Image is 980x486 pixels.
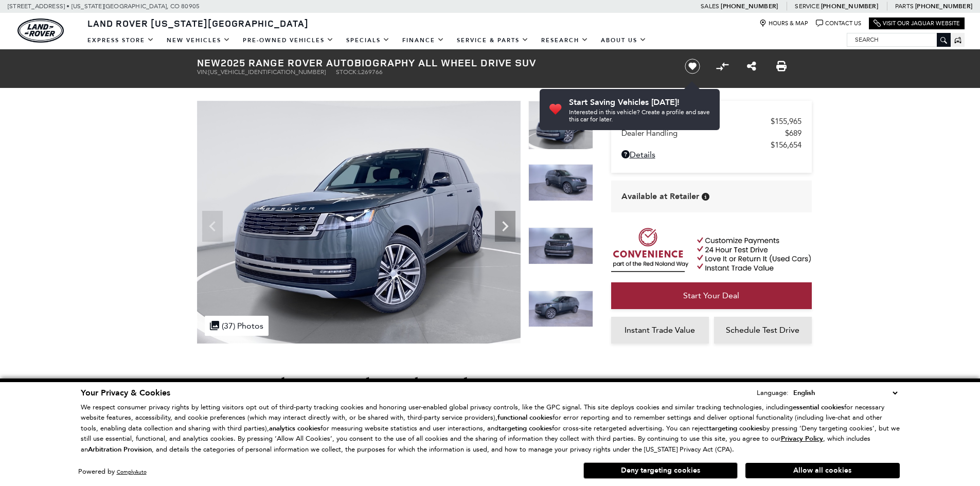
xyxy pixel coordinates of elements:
img: New 2025 Belgravia Green LAND ROVER Autobiography image 1 [197,101,521,344]
img: New 2025 Belgravia Green LAND ROVER Autobiography image 3 [528,227,593,264]
span: Start Your Deal [683,291,739,300]
a: Share this New 2025 Range Rover Autobiography All Wheel Drive SUV [747,60,756,73]
span: Parts [895,3,914,10]
a: Service & Parts [451,31,535,49]
a: ComplyAuto [117,469,147,475]
span: L269766 [358,68,383,76]
a: Print this New 2025 Range Rover Autobiography All Wheel Drive SUV [776,60,787,73]
a: MSRP $155,965 [621,117,801,126]
button: Allow all cookies [745,463,900,478]
span: Available at Retailer [621,191,699,202]
strong: functional cookies [497,413,553,422]
a: Details [621,150,801,159]
span: Stock: [336,68,358,76]
a: Research [535,31,595,49]
a: Privacy Policy [781,435,823,442]
span: Land Rover [US_STATE][GEOGRAPHIC_DATA] [87,17,309,29]
a: Hours & Map [759,20,808,27]
img: New 2025 Belgravia Green LAND ROVER Autobiography image 2 [528,164,593,201]
div: Language: [757,389,789,396]
a: Land Rover [US_STATE][GEOGRAPHIC_DATA] [81,17,315,29]
h1: 2025 Range Rover Autobiography All Wheel Drive SUV [197,57,668,68]
a: Visit Our Jaguar Website [874,20,960,27]
a: Specials [340,31,396,49]
span: MSRP [621,117,771,126]
select: Language Select [791,387,900,399]
div: Vehicle is in stock and ready for immediate delivery. Due to demand, availability is subject to c... [702,193,709,201]
span: Your Privacy & Cookies [81,387,170,399]
span: $155,965 [771,117,801,126]
a: Start Your Deal [611,282,812,309]
a: Instant Trade Value [611,317,709,344]
div: (37) Photos [205,316,269,336]
span: Dealer Handling [621,129,785,138]
img: New 2025 Belgravia Green LAND ROVER Autobiography image 4 [528,291,593,328]
button: Compare vehicle [715,59,730,74]
a: Contact Us [816,20,861,27]
a: [STREET_ADDRESS] • [US_STATE][GEOGRAPHIC_DATA], CO 80905 [8,3,200,10]
strong: New [197,56,221,69]
span: $689 [785,129,801,138]
button: Deny targeting cookies [583,462,738,479]
a: EXPRESS STORE [81,31,161,49]
span: $156,654 [771,140,801,150]
strong: Arbitration Provision [88,445,152,454]
a: Finance [396,31,451,49]
a: [PHONE_NUMBER] [915,2,972,10]
a: Dealer Handling $689 [621,129,801,138]
a: Schedule Test Drive [714,317,812,344]
p: We respect consumer privacy rights by letting visitors opt out of third-party tracking cookies an... [81,402,900,455]
a: Pre-Owned Vehicles [237,31,340,49]
a: About Us [595,31,653,49]
button: Save vehicle [681,58,704,75]
nav: Main Navigation [81,31,653,49]
img: Land Rover [17,19,64,43]
u: Privacy Policy [781,434,823,443]
input: Search [847,33,950,46]
strong: essential cookies [793,403,844,412]
img: New 2025 Belgravia Green LAND ROVER Autobiography image 1 [528,101,593,150]
div: Next [495,211,515,242]
strong: targeting cookies [498,424,552,433]
span: Sales [701,3,719,10]
a: [PHONE_NUMBER] [721,2,778,10]
span: Service [795,3,819,10]
div: Powered by [78,469,147,475]
a: New Vehicles [161,31,237,49]
a: [PHONE_NUMBER] [821,2,878,10]
a: land-rover [17,19,64,43]
span: Instant Trade Value [625,325,695,335]
span: VIN: [197,68,208,76]
strong: analytics cookies [269,424,320,433]
span: Schedule Test Drive [726,325,799,335]
span: [US_VEHICLE_IDENTIFICATION_NUMBER] [208,68,326,76]
strong: targeting cookies [709,424,762,433]
a: $156,654 [621,140,801,150]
